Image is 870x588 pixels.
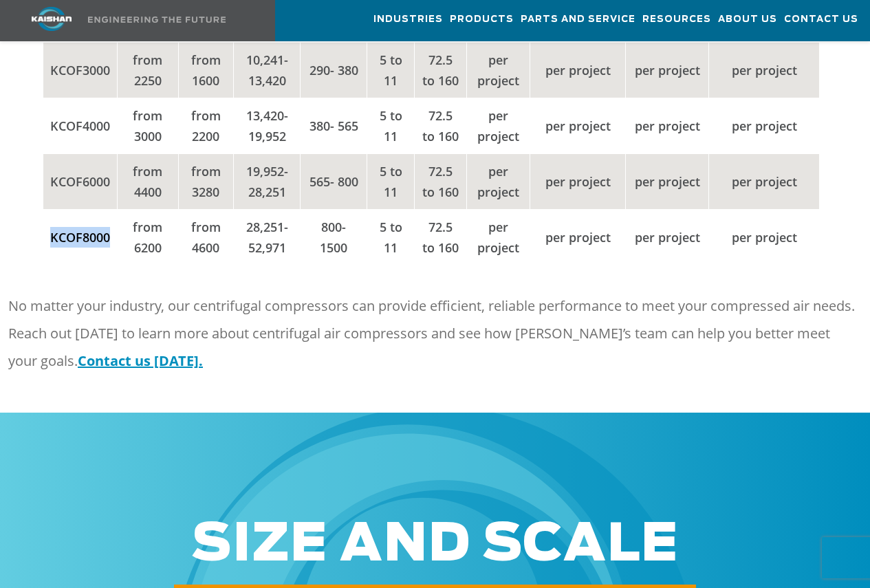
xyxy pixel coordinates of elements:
td: from 6200 [117,210,179,265]
td: 5 to 11 [367,43,415,98]
td: KCOF3000 [43,43,118,98]
img: Engineering the future [88,17,226,23]
a: Industries [373,1,443,38]
td: 5 to 11 [367,210,415,265]
td: from 2200 [179,98,233,154]
td: 800- 1500 [301,210,367,265]
a: Products [450,1,514,38]
span: Industries [373,12,443,28]
td: per project [530,154,626,210]
td: 13,420- 19,952 [233,98,301,154]
td: per project [467,154,530,210]
a: Contact us [DATE]. [78,351,203,370]
td: per project [626,154,709,210]
td: from 3280 [179,154,233,210]
td: 28,251- 52,971 [233,210,301,265]
td: 565- 800 [301,154,367,210]
td: 10,241- 13,420 [233,43,301,98]
td: 5 to 11 [367,98,415,154]
td: from 4600 [179,210,233,265]
td: per project [626,43,709,98]
td: per project [467,43,530,98]
td: 19,952- 28,251 [233,154,301,210]
span: Resources [642,12,711,28]
p: No matter your industry, our centrifugal compressors can provide efficient, reliable performance ... [8,292,862,375]
td: from 2250 [117,43,179,98]
td: 380- 565 [301,98,367,154]
td: per project [530,98,626,154]
td: per project [530,210,626,265]
td: 5 to 11 [367,154,415,210]
td: per project [709,154,820,210]
td: per project [709,43,820,98]
span: Products [450,12,514,28]
td: 72.5 to 160 [415,98,467,154]
td: KCOF8000 [43,210,118,265]
a: About Us [718,1,777,38]
td: per project [467,98,530,154]
td: from 4400 [117,154,179,210]
a: Resources [642,1,711,38]
span: About Us [718,12,777,28]
td: per project [530,43,626,98]
td: per project [626,98,709,154]
a: Parts and Service [521,1,635,38]
td: from 3000 [117,98,179,154]
td: 72.5 to 160 [415,43,467,98]
td: 72.5 to 160 [415,154,467,210]
td: per project [709,98,820,154]
td: 290- 380 [301,43,367,98]
td: 72.5 to 160 [415,210,467,265]
a: Contact Us [784,1,858,38]
span: Contact Us [784,12,858,28]
td: from 1600 [179,43,233,98]
span: Parts and Service [521,12,635,28]
td: per project [626,210,709,265]
td: KCOF4000 [43,98,118,154]
td: KCOF6000 [43,154,118,210]
td: per project [467,210,530,265]
td: per project [709,210,820,265]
